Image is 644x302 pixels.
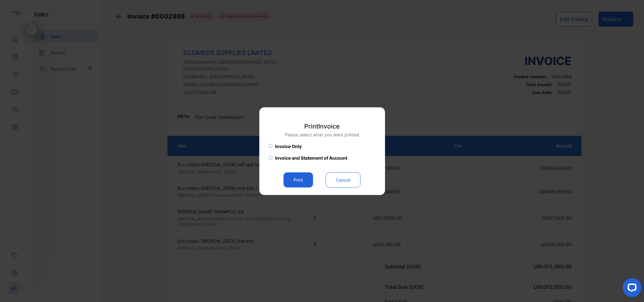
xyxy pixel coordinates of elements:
button: Print [283,172,313,187]
button: Cancel [326,172,361,187]
span: Invoice Only [275,143,302,149]
iframe: LiveChat chat widget [618,276,644,302]
p: Please select what you want printed [285,131,359,138]
p: Print Invoice [285,121,359,131]
span: Invoice and Statement of Account [275,154,347,161]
